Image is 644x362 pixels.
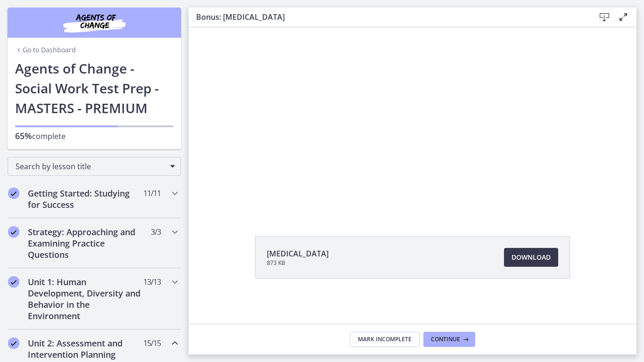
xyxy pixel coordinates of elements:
[15,45,76,55] a: Go to Dashboard
[15,130,173,142] p: complete
[189,27,636,214] iframe: Video Lesson
[28,226,143,260] h2: Strategy: Approaching and Examining Practice Questions
[28,337,143,360] h2: Unit 2: Assessment and Intervention Planning
[358,336,412,343] span: Mark Incomplete
[423,332,475,347] button: Continue
[38,11,151,34] img: Agents of Change Social Work Test Prep
[143,337,161,349] span: 15 / 15
[8,337,19,349] i: Completed
[431,336,460,343] span: Continue
[350,332,420,347] button: Mark Incomplete
[151,226,161,238] span: 3 / 3
[8,226,19,238] i: Completed
[504,248,558,267] a: Download
[28,276,143,321] h2: Unit 1: Human Development, Diversity and Behavior in the Environment
[8,157,181,176] div: Search by lesson title
[8,276,19,288] i: Completed
[143,188,161,199] span: 11 / 11
[15,58,173,118] h1: Agents of Change - Social Work Test Prep - MASTERS - PREMIUM
[512,252,551,263] span: Download
[8,188,19,199] i: Completed
[196,11,580,23] h3: Bonus: [MEDICAL_DATA]
[267,259,329,267] span: 873 KB
[15,130,32,141] span: 65%
[16,161,165,172] span: Search by lesson title
[28,188,143,210] h2: Getting Started: Studying for Success
[267,248,329,259] span: [MEDICAL_DATA]
[143,276,161,288] span: 13 / 13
